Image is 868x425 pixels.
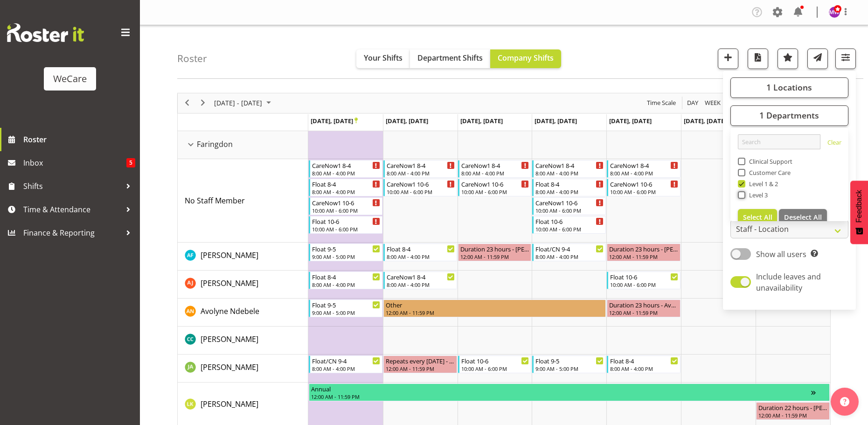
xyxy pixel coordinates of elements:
[312,356,380,365] div: Float/CN 9-4
[703,97,722,109] button: Timeline Week
[181,97,194,109] button: Previous
[387,188,455,195] div: 10:00 AM - 6:00 PM
[745,180,778,188] span: Level 1 & 2
[386,117,428,125] span: [DATE], [DATE]
[7,23,84,42] img: Rosterit website logo
[383,160,457,178] div: No Staff Member"s event - CareNow1 8-4 Begin From Tuesday, September 23, 2025 at 8:00:00 AM GMT+1...
[23,202,121,216] span: Time & Attendance
[607,272,681,289] div: Amy Johannsen"s event - Float 10-6 Begin From Friday, September 26, 2025 at 10:00:00 AM GMT+12:00...
[178,131,308,159] td: Faringdon resource
[309,383,830,401] div: Liandy Kritzinger"s event - Annual Begin From Monday, September 22, 2025 at 12:00:00 AM GMT+12:00...
[387,160,455,170] div: CareNow1 8-4
[23,226,121,240] span: Finance & Reporting
[829,7,840,18] img: management-we-care10447.jpg
[686,97,699,109] span: Day
[745,169,791,176] span: Customer Care
[312,281,380,288] div: 8:00 AM - 4:00 PM
[498,53,554,63] span: Company Shifts
[535,160,604,170] div: CareNow1 8-4
[179,93,195,113] div: previous period
[535,244,604,253] div: Float/CN 9-4
[850,181,868,244] button: Feedback - Show survey
[201,250,258,261] a: [PERSON_NAME]
[535,179,604,188] div: Float 8-4
[784,213,822,222] span: Deselect All
[311,393,811,400] div: 12:00 AM - 11:59 PM
[840,397,849,406] img: help-xxl-2.png
[610,272,678,281] div: Float 10-6
[185,195,245,206] a: No Staff Member
[743,213,772,222] span: Select All
[607,179,681,196] div: No Staff Member"s event - CareNow1 10-6 Begin From Friday, September 26, 2025 at 10:00:00 AM GMT+...
[458,355,532,373] div: Jane Arps"s event - Float 10-6 Begin From Wednesday, September 24, 2025 at 10:00:00 AM GMT+12:00 ...
[745,191,768,199] span: Level 3
[309,272,382,289] div: Amy Johannsen"s event - Float 8-4 Begin From Monday, September 22, 2025 at 8:00:00 AM GMT+12:00 E...
[609,253,678,260] div: 12:00 AM - 11:59 PM
[383,300,606,317] div: Avolyne Ndebele"s event - Other Begin From Tuesday, September 23, 2025 at 12:00:00 AM GMT+12:00 E...
[458,160,532,178] div: No Staff Member"s event - CareNow1 8-4 Begin From Wednesday, September 24, 2025 at 8:00:00 AM GMT...
[309,216,382,234] div: No Staff Member"s event - Float 10-6 Begin From Monday, September 22, 2025 at 10:00:00 AM GMT+12:...
[458,179,532,196] div: No Staff Member"s event - CareNow1 10-6 Begin From Wednesday, September 24, 2025 at 10:00:00 AM G...
[686,97,700,109] button: Timeline Day
[387,272,455,281] div: CareNow1 8-4
[461,356,529,365] div: Float 10-6
[609,244,678,253] div: Duration 23 hours - [PERSON_NAME]
[387,281,455,288] div: 8:00 AM - 4:00 PM
[460,244,529,253] div: Duration 23 hours - [PERSON_NAME]
[756,249,806,259] span: Show all users
[387,179,455,188] div: CareNow1 10-6
[309,197,382,215] div: No Staff Member"s event - CareNow1 10-6 Begin From Monday, September 22, 2025 at 10:00:00 AM GMT+...
[387,244,455,253] div: Float 8-4
[607,300,681,317] div: Avolyne Ndebele"s event - Duration 23 hours - Avolyne Ndebele Begin From Friday, September 26, 20...
[201,306,259,317] a: Avolyne Ndebele
[383,179,457,196] div: No Staff Member"s event - CareNow1 10-6 Begin From Tuesday, September 23, 2025 at 10:00:00 AM GMT...
[609,117,652,125] span: [DATE], [DATE]
[178,327,308,355] td: Charlotte Courtney resource
[646,97,677,109] span: Time Scale
[312,198,380,207] div: CareNow1 10-6
[386,365,455,372] div: 12:00 AM - 11:59 PM
[535,253,604,260] div: 8:00 AM - 4:00 PM
[309,244,382,261] div: Alex Ferguson"s event - Float 9-5 Begin From Monday, September 22, 2025 at 9:00:00 AM GMT+12:00 E...
[535,225,604,233] div: 10:00 AM - 6:00 PM
[309,160,382,178] div: No Staff Member"s event - CareNow1 8-4 Begin From Monday, September 22, 2025 at 8:00:00 AM GMT+12...
[386,356,455,365] div: Repeats every [DATE] - [PERSON_NAME]
[807,49,828,69] button: Send a list of all shifts for the selected filtered period to all rostered employees.
[311,384,811,393] div: Annual
[309,300,382,317] div: Avolyne Ndebele"s event - Float 9-5 Begin From Monday, September 22, 2025 at 9:00:00 AM GMT+12:00...
[490,49,561,68] button: Company Shifts
[312,216,380,226] div: Float 10-6
[730,77,848,98] button: 1 Locations
[835,49,856,69] button: Filter Shifts
[610,188,678,195] div: 10:00 AM - 6:00 PM
[211,93,277,113] div: September 22 - 28, 2025
[383,355,457,373] div: Jane Arps"s event - Repeats every tuesday - Jane Arps Begin From Tuesday, September 23, 2025 at 1...
[607,160,681,178] div: No Staff Member"s event - CareNow1 8-4 Begin From Friday, September 26, 2025 at 8:00:00 AM GMT+12...
[309,355,382,373] div: Jane Arps"s event - Float/CN 9-4 Begin From Monday, September 22, 2025 at 8:00:00 AM GMT+12:00 En...
[779,209,827,226] button: Deselect All
[756,402,830,420] div: Liandy Kritzinger"s event - Duration 22 hours - Liandy Kritzinger Begin From Sunday, September 28...
[535,198,604,207] div: CareNow1 10-6
[748,49,768,69] button: Download a PDF of the roster according to the set date range.
[610,160,678,170] div: CareNow1 8-4
[778,49,798,69] button: Highlight an important date within the roster.
[610,169,678,177] div: 8:00 AM - 4:00 PM
[356,49,410,68] button: Your Shifts
[610,365,678,372] div: 8:00 AM - 4:00 PM
[312,253,380,260] div: 9:00 AM - 5:00 PM
[607,355,681,373] div: Jane Arps"s event - Float 8-4 Begin From Friday, September 26, 2025 at 8:00:00 AM GMT+12:00 Ends ...
[461,160,529,170] div: CareNow1 8-4
[311,117,358,125] span: [DATE], [DATE]
[535,356,604,365] div: Float 9-5
[756,272,821,293] span: Include leaves and unavailability
[201,334,258,344] span: [PERSON_NAME]
[53,72,87,86] div: WeCare
[461,365,529,372] div: 10:00 AM - 6:00 PM
[201,362,258,373] a: [PERSON_NAME]
[461,179,529,188] div: CareNow1 10-6
[461,188,529,195] div: 10:00 AM - 6:00 PM
[178,299,308,327] td: Avolyne Ndebele resource
[758,411,827,419] div: 12:00 AM - 11:59 PM
[535,188,604,195] div: 8:00 AM - 4:00 PM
